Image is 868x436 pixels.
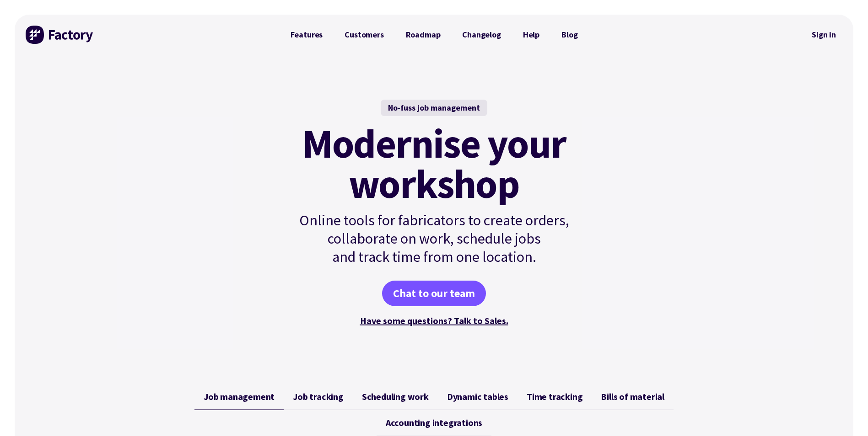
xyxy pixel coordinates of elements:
a: Features [280,26,334,44]
span: Time tracking [527,391,582,402]
a: Sign in [805,24,842,45]
mark: Modernise your workshop [302,123,566,204]
a: Changelog [451,26,512,44]
span: Accounting integrations [386,417,482,428]
p: Online tools for fabricators to create orders, collaborate on work, schedule jobs and track time ... [280,211,589,266]
span: Job tracking [293,391,344,402]
nav: Primary Navigation [280,26,589,44]
nav: Secondary Navigation [805,24,842,45]
a: Help [512,26,550,44]
a: Roadmap [395,26,452,44]
a: Chat to our team [382,281,486,306]
img: Factory [26,26,94,44]
div: No-fuss job management [381,100,487,116]
span: Scheduling work [362,391,429,402]
span: Bills of material [601,391,664,402]
a: Blog [550,26,588,44]
span: Dynamic tables [447,391,508,402]
a: Have some questions? Talk to Sales. [360,315,508,326]
a: Customers [334,26,394,44]
span: Job management [204,391,275,402]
